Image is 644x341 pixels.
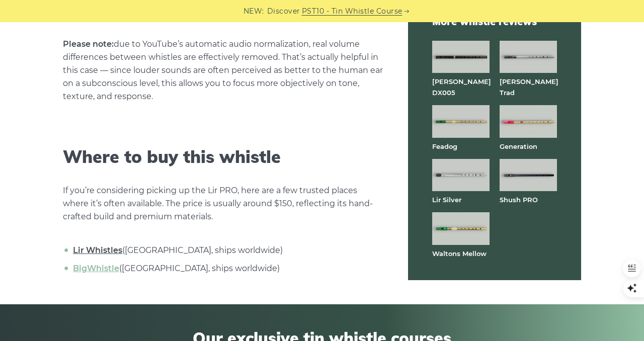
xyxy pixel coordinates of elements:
[63,184,384,223] p: If you’re considering picking up the Lir PRO, here are a few trusted places where it’s often avai...
[70,262,384,275] li: ([GEOGRAPHIC_DATA], ships worldwide)
[244,6,264,17] span: NEW:
[63,39,114,49] strong: Please note:
[500,105,557,137] img: Generation brass tin whistle full front view
[432,105,490,137] img: Feadog brass tin whistle full front view
[500,142,537,150] a: Generation
[267,6,300,17] span: Discover
[500,77,558,97] a: [PERSON_NAME] Trad
[432,249,487,258] a: Waltons Mellow
[70,244,384,257] li: ([GEOGRAPHIC_DATA], ships worldwide)
[500,159,557,191] img: Shuh PRO tin whistle full front view
[432,196,461,204] a: Lir Silver
[73,245,122,255] a: Lir Whistles
[432,159,490,191] img: Lir Silver tin whistle full front view
[432,77,491,97] a: [PERSON_NAME] DX005
[432,212,490,244] img: Waltons Mellow tin whistle full front view
[63,147,384,167] h2: Where to buy this whistle
[500,196,538,204] a: Shush PRO
[302,6,403,17] a: PST10 - Tin Whistle Course
[500,41,557,73] img: Dixon Trad tin whistle full front view
[73,264,119,273] a: BigWhistle
[432,41,490,73] img: Dixon DX005 tin whistle full front view
[432,142,457,150] a: Feadog
[63,38,384,103] p: due to YouTube’s automatic audio normalization, real volume differences between whistles are effe...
